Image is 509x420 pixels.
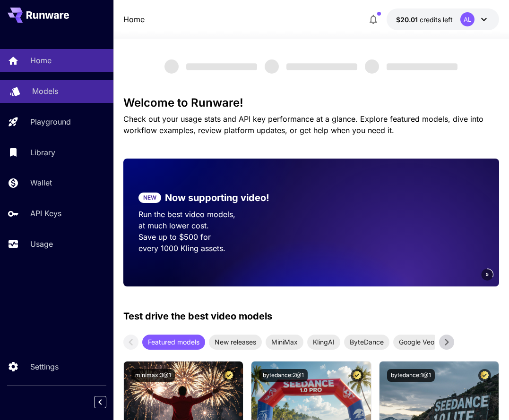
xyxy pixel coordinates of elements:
[478,369,491,382] button: Certified Model – Vetted for best performance and includes a commercial license.
[30,208,61,219] p: API Keys
[266,337,303,347] span: MiniMax
[420,16,453,24] span: credits left
[486,271,489,278] span: 5
[123,14,145,25] nav: breadcrumb
[30,177,52,188] p: Wallet
[396,16,420,24] span: $20.01
[32,85,58,97] p: Models
[123,96,499,109] h3: Welcome to Runware!
[138,231,296,254] p: Save up to $500 for every 1000 Kling assets.
[307,335,340,350] div: KlingAI
[131,369,175,382] button: minimax:3@1
[344,335,389,350] div: ByteDance
[138,209,296,231] p: Run the best video models, at much lower cost.
[396,15,453,25] div: $20.0094
[165,191,269,205] p: Now supporting video!
[393,337,440,347] span: Google Veo
[387,369,435,382] button: bytedance:1@1
[393,335,440,350] div: Google Veo
[30,361,59,372] p: Settings
[142,335,205,350] div: Featured models
[209,335,262,350] div: New releases
[94,396,106,408] button: Collapse sidebar
[123,114,483,135] span: Check out your usage stats and API key performance at a glance. Explore featured models, dive int...
[30,55,52,66] p: Home
[142,337,205,347] span: Featured models
[387,8,499,30] button: $20.0094AL
[223,369,235,382] button: Certified Model – Vetted for best performance and includes a commercial license.
[344,337,389,347] span: ByteDance
[30,238,53,250] p: Usage
[101,394,113,411] div: Collapse sidebar
[30,116,71,127] p: Playground
[307,337,340,347] span: KlingAI
[123,14,145,25] a: Home
[266,335,303,350] div: MiniMax
[351,369,363,382] button: Certified Model – Vetted for best performance and includes a commercial license.
[143,193,156,202] p: NEW
[30,147,55,158] p: Library
[209,337,262,347] span: New releases
[123,309,272,323] p: Test drive the best video models
[460,12,474,26] div: AL
[259,369,308,382] button: bytedance:2@1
